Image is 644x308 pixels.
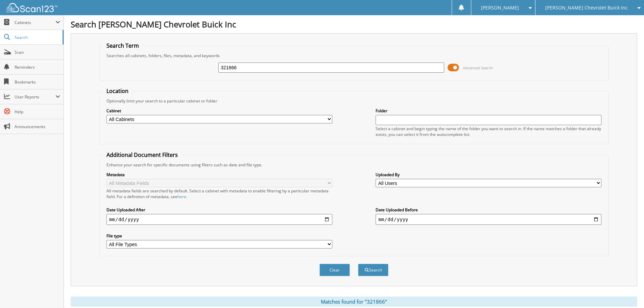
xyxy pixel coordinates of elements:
[376,207,601,213] label: Date Uploaded Before
[15,79,60,85] span: Bookmarks
[319,264,350,276] button: Clear
[103,87,132,95] legend: Location
[545,6,628,10] span: [PERSON_NAME] Chevrolet Buick Inc
[15,64,60,70] span: Reminders
[15,109,60,115] span: Help
[376,126,601,137] div: Select a cabinet and begin typing the name of the folder you want to search in. If the name match...
[463,65,493,70] span: Advanced Search
[15,34,59,40] span: Search
[106,207,332,213] label: Date Uploaded After
[376,172,601,177] label: Uploaded By
[103,162,605,168] div: Enhance your search for specific documents using filters such as date and file type.
[71,19,637,30] h1: Search [PERSON_NAME] Chevrolet Buick Inc
[7,3,57,12] img: scan123-logo-white.svg
[481,6,519,10] span: [PERSON_NAME]
[106,233,332,239] label: File type
[358,264,388,276] button: Search
[103,98,605,104] div: Optionally limit your search to a particular cabinet or folder
[103,53,605,58] div: Searches all cabinets, folders, files, metadata, and keywords
[15,49,60,55] span: Scan
[15,94,55,100] span: User Reports
[103,42,142,49] legend: Search Term
[106,188,332,199] div: All metadata fields are searched by default. Select a cabinet with metadata to enable filtering b...
[103,151,181,159] legend: Additional Document Filters
[376,214,601,225] input: end
[106,214,332,225] input: start
[177,194,186,199] a: here
[71,297,637,307] div: Matches found for "321866"
[106,108,332,114] label: Cabinet
[15,20,55,25] span: Cabinets
[376,108,601,114] label: Folder
[106,172,332,177] label: Metadata
[15,124,60,129] span: Announcements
